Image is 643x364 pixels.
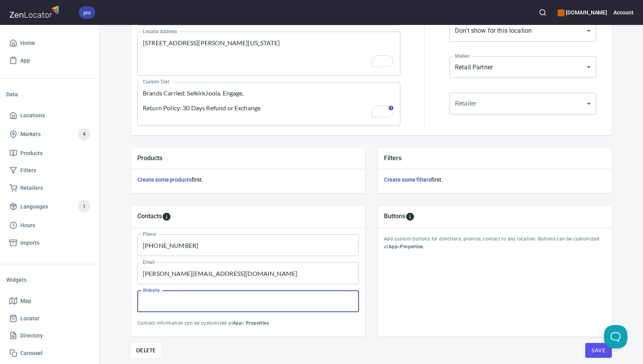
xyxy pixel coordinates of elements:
[20,348,43,358] span: Carousel
[389,244,398,249] b: App
[131,343,161,358] button: Delete
[20,129,41,139] span: Markers
[613,4,634,21] button: Account
[449,56,596,78] div: Retail Partner
[20,238,39,248] span: Imports
[6,292,93,310] a: Map
[558,9,565,16] button: color-CE600E
[6,162,93,179] a: Filters
[6,85,93,104] li: Data
[400,244,423,249] b: Properties
[20,148,43,158] span: Products
[558,4,607,21] div: Manage your apps
[20,221,35,230] span: Hours
[6,34,93,52] a: Home
[534,4,551,21] button: Search
[6,196,93,217] a: Languages1
[6,52,93,69] a: App
[384,154,606,162] h5: Filters
[20,202,48,212] span: Languages
[405,212,415,221] svg: To add custom buttons for locations, please go to Apps > Properties > Buttons.
[20,38,35,48] span: Home
[79,9,95,17] span: pro
[558,8,607,17] h6: [DOMAIN_NAME]
[604,325,627,348] iframe: Help Scout Beacon - Open
[585,343,612,358] button: Save
[6,217,93,234] a: Hours
[162,212,171,221] svg: To add custom contact information for locations, please go to Apps > Properties > Contacts.
[20,111,45,120] span: Locations
[233,320,242,326] b: App
[20,183,43,193] span: Retailers
[6,310,93,327] a: Locator
[449,93,596,115] div: ​
[6,234,93,252] a: Imports
[20,331,43,341] span: Directory
[78,130,90,139] span: 4
[20,56,30,65] span: App
[137,320,359,327] p: Contact information can be customized at > .
[6,327,93,345] a: Directory
[591,346,606,355] span: Save
[384,177,431,183] a: Create some filters
[137,177,192,183] a: Create some products
[143,89,395,119] textarea: To enrich screen reader interactions, please activate Accessibility in Grammarly extension settings
[9,3,62,20] img: zenlocator
[20,314,39,323] span: Locator
[20,166,36,175] span: Filters
[6,270,93,289] li: Widgets
[384,175,606,184] h6: first.
[449,20,596,42] div: Don't show for this location
[6,124,93,145] a: Markers4
[137,154,359,162] h5: Products
[384,235,606,251] p: Add custom buttons for directions, promos, contact to any location. Buttons can be customized at > .
[137,212,162,221] h5: Contacts
[143,39,395,69] textarea: To enrich screen reader interactions, please activate Accessibility in Grammarly extension settings
[78,202,90,211] span: 1
[384,212,405,221] h5: Buttons
[613,8,634,17] h6: Account
[246,320,269,326] b: Properties
[6,107,93,124] a: Locations
[6,145,93,162] a: Products
[6,345,93,362] a: Carousel
[20,296,31,306] span: Map
[79,6,95,19] div: pro
[136,346,156,355] span: Delete
[6,179,93,197] a: Retailers
[137,175,359,184] h6: first.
